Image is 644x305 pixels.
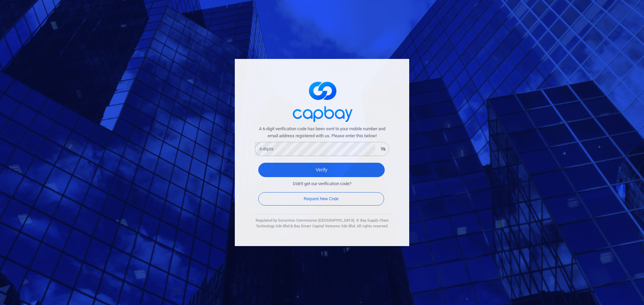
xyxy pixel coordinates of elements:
button: Verify [258,163,385,177]
button: Request New Code [258,192,384,206]
span: Didn't get our verification code? [293,180,352,187]
span: A 6-digit verification code has been sent to your mobile number and email address registered with... [255,126,389,140]
img: logo [288,76,356,126]
div: Regulated by Securities Commission [GEOGRAPHIC_DATA]. © Bay Supply Chain Technology Sdn Bhd & Bay... [255,218,389,229]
